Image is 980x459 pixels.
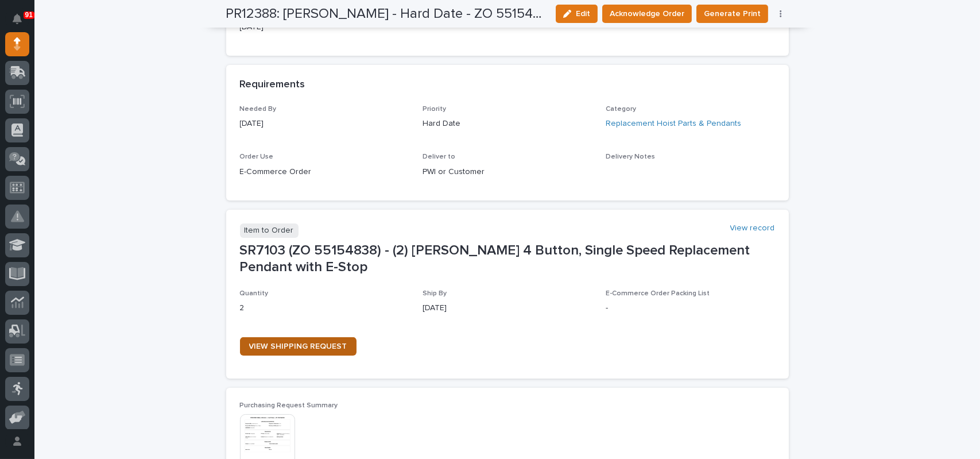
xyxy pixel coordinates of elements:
[704,7,761,21] span: Generate Print
[240,118,409,130] p: [DATE]
[240,153,274,160] span: Order Use
[240,106,277,113] span: Needed By
[423,302,592,314] p: [DATE]
[606,302,775,314] p: -
[423,106,446,113] span: Priority
[730,223,775,233] a: View record
[606,290,710,297] span: E-Commerce Order Packing List
[240,302,409,314] p: 2
[696,5,768,23] button: Generate Print
[240,79,305,91] h2: Requirements
[606,153,655,160] span: Delivery Notes
[606,118,741,130] a: Replacement Hoist Parts & Pendants
[240,223,299,238] p: Item to Order
[240,290,269,297] span: Quantity
[249,342,347,350] span: VIEW SHIPPING REQUEST
[240,242,775,276] p: SR7103 (ZO 55154838) - (2) [PERSON_NAME] 4 Button, Single Speed Replacement Pendant with E-Stop
[576,9,590,19] span: Edit
[226,6,547,22] h2: PR12388: [PERSON_NAME] - Hard Date - ZO 55154838
[25,11,33,19] p: 91
[556,5,598,23] button: Edit
[5,7,29,31] button: Notifications
[606,106,636,113] span: Category
[423,153,455,160] span: Deliver to
[14,14,29,32] div: Notifications91
[602,5,692,23] button: Acknowledge Order
[240,166,409,178] p: E-Commerce Order
[423,118,592,130] p: Hard Date
[240,402,338,409] span: Purchasing Request Summary
[423,166,592,178] p: PWI or Customer
[610,7,684,21] span: Acknowledge Order
[240,337,357,356] a: VIEW SHIPPING REQUEST
[423,290,447,297] span: Ship By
